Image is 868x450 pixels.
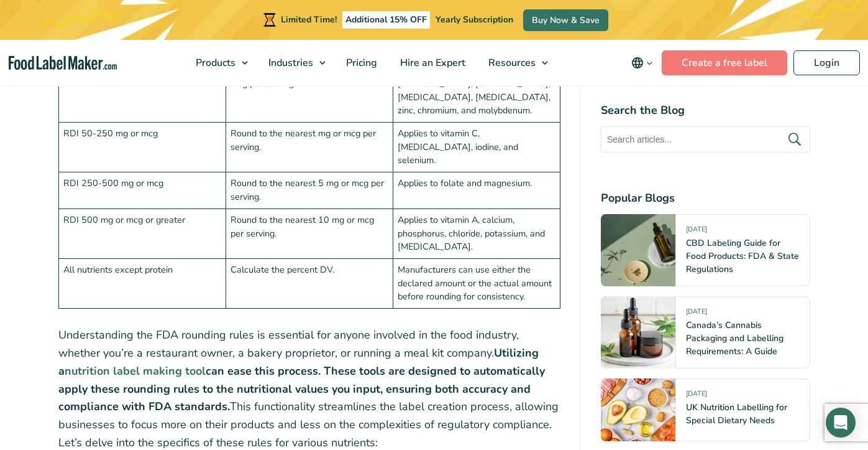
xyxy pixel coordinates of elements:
td: RDI 500 mg or mcg or greater [58,209,226,258]
span: Industries [265,56,314,70]
td: Round to the nearest tenth of a mg or mcg per serving. [226,59,393,123]
a: nutrition label making tool [65,363,206,378]
a: Pricing [335,40,386,86]
a: Hire an Expert [389,40,474,86]
td: RDI 250-500 mg or mcg [58,172,226,209]
td: Applies to folate and magnesium. [393,172,560,209]
td: Applies to vitamin A, calcium, phosphorus, chloride, potassium, and [MEDICAL_DATA]. [393,209,560,258]
h4: Popular Blogs [601,190,810,207]
span: Hire an Expert [396,56,467,70]
td: Calculate the percent DV. [226,258,393,308]
a: Products [185,40,254,86]
span: Resources [485,56,537,70]
a: UK Nutrition Labelling for Special Dietary Needs [686,401,787,426]
span: Pricing [342,56,378,70]
td: Applies to iron, [MEDICAL_DATA], [MEDICAL_DATA], [MEDICAL_DATA], [MEDICAL_DATA], [MEDICAL_DATA], ... [393,59,560,123]
a: Login [793,50,860,75]
td: Round to the nearest mg or mcg per serving. [226,122,393,172]
a: CBD Labeling Guide for Food Products: FDA & State Regulations [686,237,799,275]
td: Manufacturers can use either the declared amount or the actual amount before rounding for consist... [393,258,560,308]
input: Search articles... [601,126,810,152]
span: [DATE] [686,225,707,239]
span: [DATE] [686,307,707,321]
strong: Utilizing a [58,345,539,378]
span: [DATE] [686,389,707,403]
td: RDI 50-250 mg or mcg [58,122,226,172]
a: Create a free label [662,50,787,75]
span: Additional 15% OFF [342,11,430,29]
a: Resources [477,40,554,86]
span: Products [192,56,237,70]
strong: can ease this process. These tools are designed to automatically apply these rounding rules to th... [58,363,545,415]
a: Canada’s Cannabis Packaging and Labelling Requirements: A Guide [686,319,783,357]
td: Round to the nearest 10 mg or mcg per serving. [226,209,393,258]
td: Round to the nearest 5 mg or mcg per serving. [226,172,393,209]
td: RDI 5-50 mg or mcg [58,59,226,123]
td: All nutrients except protein [58,258,226,308]
a: Industries [257,40,332,86]
span: Yearly Subscription [436,14,513,26]
a: Buy Now & Save [523,9,608,31]
td: Applies to vitamin C, [MEDICAL_DATA], iodine, and selenium. [393,122,560,172]
h4: Search the Blog [601,102,810,119]
span: Limited Time! [281,14,337,26]
div: Open Intercom Messenger [826,408,856,438]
